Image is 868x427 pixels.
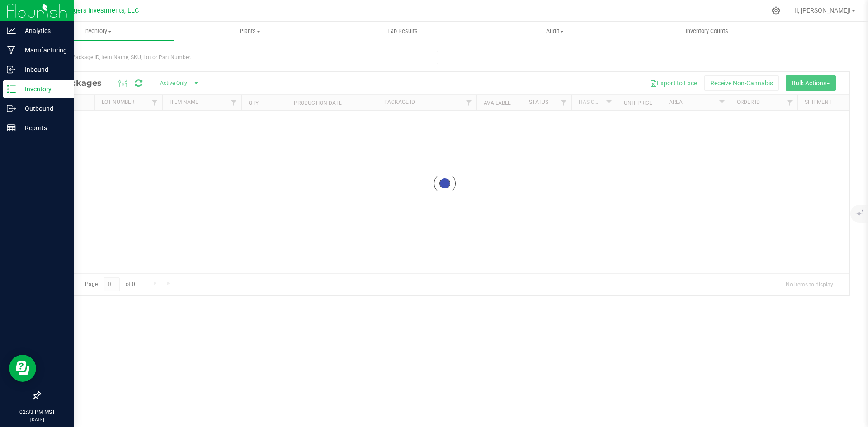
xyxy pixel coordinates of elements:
inline-svg: Manufacturing [7,46,16,55]
a: Inventory Counts [631,22,783,41]
div: Manage settings [770,6,782,15]
span: Inventory [22,27,174,35]
a: Inventory [22,22,174,41]
input: Search Package ID, Item Name, SKU, Lot or Part Number... [40,51,438,64]
p: [DATE] [4,416,70,423]
span: Inventory Counts [674,27,741,35]
a: Lab Results [326,22,479,41]
p: Analytics [16,25,70,36]
a: Audit [479,22,631,41]
inline-svg: Analytics [7,26,16,35]
p: Manufacturing [16,45,70,56]
span: Plants [175,27,326,35]
span: Life Changers Investments, LLC [46,7,139,14]
p: Inventory [16,84,70,94]
inline-svg: Reports [7,123,16,132]
inline-svg: Outbound [7,104,16,113]
span: Audit [479,27,631,35]
inline-svg: Inventory [7,84,16,94]
a: Plants [174,22,326,41]
inline-svg: Inbound [7,65,16,74]
p: Outbound [16,103,70,114]
p: Reports [16,122,70,133]
p: Inbound [16,64,70,75]
span: Lab Results [375,27,430,35]
span: Hi, [PERSON_NAME]! [792,7,851,14]
iframe: Resource center [9,355,36,382]
p: 02:33 PM MST [4,408,70,416]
